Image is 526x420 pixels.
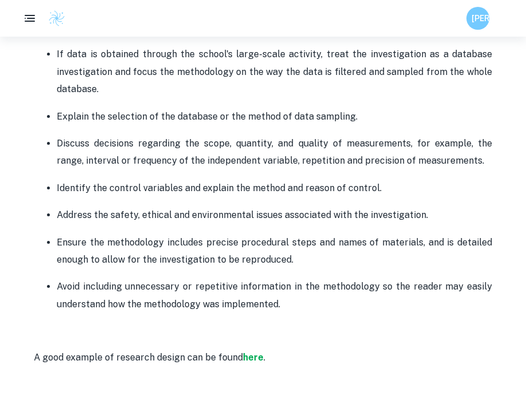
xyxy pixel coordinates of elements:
[466,7,489,30] button: [PERSON_NAME]
[34,352,243,363] span: A good example of research design can be found
[57,180,492,197] p: Identify the control variables and explain the method and reason of control.
[48,10,65,27] img: Clastify logo
[57,46,492,98] p: If data is obtained through the school's large-scale activity, treat the investigation as a datab...
[243,352,264,363] a: here
[57,234,492,269] p: Ensure the methodology includes precise procedural steps and names of materials, and is detailed ...
[57,207,492,224] p: Address the safety, ethical and environmental issues associated with the investigation.
[57,108,492,125] p: Explain the selection of the database or the method of data sampling.
[41,10,65,27] a: Clastify logo
[57,278,492,313] p: Avoid including unnecessary or repetitive information in the methodology so the reader may easily...
[264,352,265,363] span: .
[472,12,485,25] h6: [PERSON_NAME]
[57,135,492,170] p: Discuss decisions regarding the scope, quantity, and quality of measurements, for example, the ra...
